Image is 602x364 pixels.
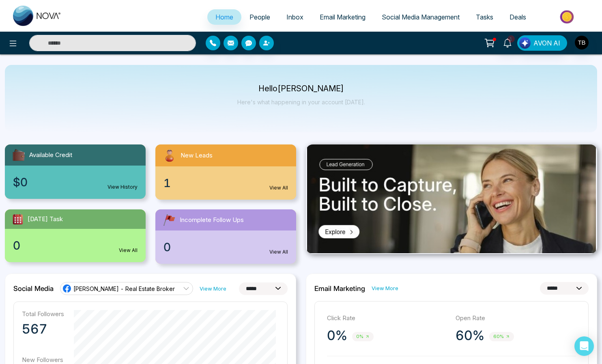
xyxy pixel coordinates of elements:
p: Total Followers [22,310,64,318]
a: View History [107,183,138,191]
span: Incomplete Follow Ups [180,215,244,225]
span: New Leads [181,151,213,160]
p: 0% [327,327,347,344]
img: . [307,144,596,253]
span: Tasks [476,13,493,21]
a: View All [269,184,288,192]
img: Lead Flow [519,37,531,49]
a: View More [200,285,226,293]
span: 0 [13,237,20,254]
a: 1 [498,35,517,50]
img: todayTask.svg [11,213,24,226]
a: People [241,9,278,25]
p: 567 [22,321,64,337]
span: [PERSON_NAME] - Real Estate Broker [73,285,175,293]
a: Email Marketing [312,9,374,25]
p: Click Rate [327,314,447,323]
span: Deals [510,13,526,21]
a: New Leads1View All [150,144,301,200]
img: Nova CRM Logo [13,6,62,26]
p: Here's what happening in your account [DATE]. [237,99,365,106]
p: 60% [456,327,484,344]
a: Deals [501,9,534,25]
p: Hello [PERSON_NAME] [237,85,365,92]
p: New Followers [22,356,64,364]
img: Market-place.gif [538,8,597,26]
img: availableCredit.svg [11,148,26,162]
a: View More [372,284,398,292]
a: Home [207,9,241,25]
a: Social Media Management [374,9,468,25]
span: AVON AI [533,38,560,48]
p: Open Rate [456,314,576,323]
span: Social Media Management [382,13,460,21]
span: 0% [352,332,374,341]
span: Home [215,13,233,21]
a: Tasks [468,9,501,25]
div: Open Intercom Messenger [574,336,594,356]
img: User Avatar [575,36,589,50]
span: 1 [507,35,515,43]
a: View All [119,247,138,254]
a: View All [269,248,288,256]
img: followUps.svg [162,213,176,227]
span: Email Marketing [320,13,365,21]
a: Incomplete Follow Ups0View All [150,209,301,264]
span: People [249,13,270,21]
span: Inbox [286,13,303,21]
a: Inbox [278,9,312,25]
h2: Email Marketing [314,284,365,293]
span: 1 [163,174,171,192]
span: $0 [13,174,28,191]
span: 0 [163,239,171,256]
h2: Social Media [13,284,54,293]
span: Available Credit [29,151,72,160]
span: [DATE] Task [28,215,63,224]
img: newLeads.svg [162,148,177,163]
span: 60% [489,332,514,341]
button: AVON AI [517,35,567,51]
